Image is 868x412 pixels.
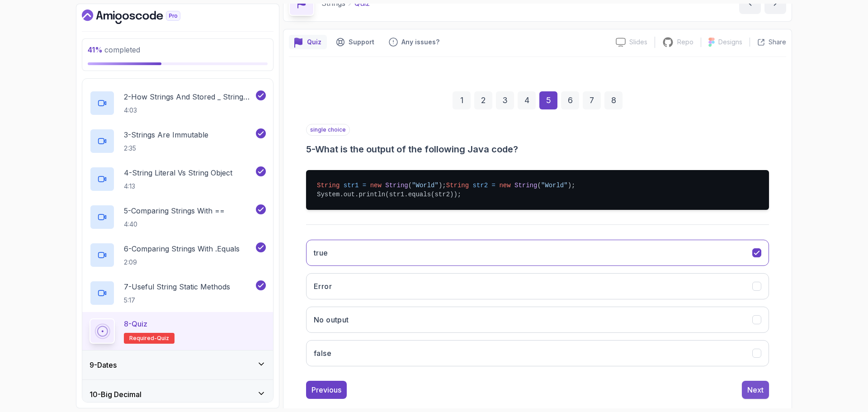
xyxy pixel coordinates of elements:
[629,38,647,47] p: Slides
[306,381,347,399] button: Previous
[124,243,240,254] p: 6 - Comparing Strings With .Equals
[314,314,349,325] h3: No output
[330,35,380,49] button: Support button
[90,166,266,192] button: 4-String Literal Vs String Object4:13
[124,281,230,292] p: 7 - Useful String Static Methods
[90,280,266,306] button: 7-Useful String Static Methods5:17
[412,182,439,189] span: "World"
[124,106,254,115] p: 4:03
[314,348,331,359] h3: false
[306,340,769,366] button: false
[383,35,445,49] button: Feedback button
[124,91,254,102] p: 2 - How Strings And Stored _ String Pool
[742,381,769,399] button: Next
[90,204,266,230] button: 5-Comparing Strings With ==4:40
[124,167,232,178] p: 4 - String Literal Vs String Object
[604,91,623,109] div: 8
[306,170,769,210] pre: ( ); ( ); System.out.println(str1.equals(str2));
[499,182,510,189] span: new
[124,258,240,267] p: 2:09
[124,144,208,153] p: 2:35
[88,45,140,54] span: completed
[306,273,769,299] button: Error
[385,182,408,189] span: String
[124,129,208,140] p: 3 - Strings Are Immutable
[314,247,328,258] h3: true
[306,124,350,136] p: single choice
[306,307,769,333] button: No output
[90,128,266,154] button: 3-Strings Are Immutable2:35
[561,91,579,109] div: 6
[90,360,117,370] h3: 9 - Dates
[82,380,273,409] button: 10-Big Decimal
[518,91,536,109] div: 4
[496,91,514,109] div: 3
[124,205,225,216] p: 5 - Comparing Strings With ==
[718,38,742,47] p: Designs
[363,182,366,189] span: =
[317,182,340,189] span: String
[539,91,557,109] div: 5
[289,35,327,49] button: quiz button
[492,182,495,189] span: =
[769,38,786,47] p: Share
[473,182,488,189] span: str2
[129,335,157,342] span: Required-
[370,182,382,189] span: new
[88,45,103,54] span: 41 %
[747,384,764,395] div: Next
[750,38,786,47] button: Share
[90,389,142,400] h3: 10 - Big Decimal
[124,220,225,229] p: 4:40
[124,182,232,191] p: 4:13
[314,281,332,292] h3: Error
[453,91,471,109] div: 1
[307,38,321,47] p: Quiz
[311,384,341,395] div: Previous
[124,296,230,305] p: 5:17
[90,90,266,116] button: 2-How Strings And Stored _ String Pool4:03
[90,318,266,344] button: 8-QuizRequired-quiz
[349,38,374,47] p: Support
[474,91,492,109] div: 2
[90,242,266,268] button: 6-Comparing Strings With .Equals2:09
[583,91,601,109] div: 7
[82,350,273,379] button: 9-Dates
[446,182,469,189] span: String
[124,318,147,329] p: 8 - Quiz
[306,240,769,266] button: true
[541,182,568,189] span: "World"
[344,182,359,189] span: str1
[401,38,439,47] p: Any issues?
[157,335,169,342] span: quiz
[82,9,201,24] a: Dashboard
[677,38,693,47] p: Repo
[306,143,769,156] h3: 5 - What is the output of the following Java code?
[514,182,537,189] span: String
